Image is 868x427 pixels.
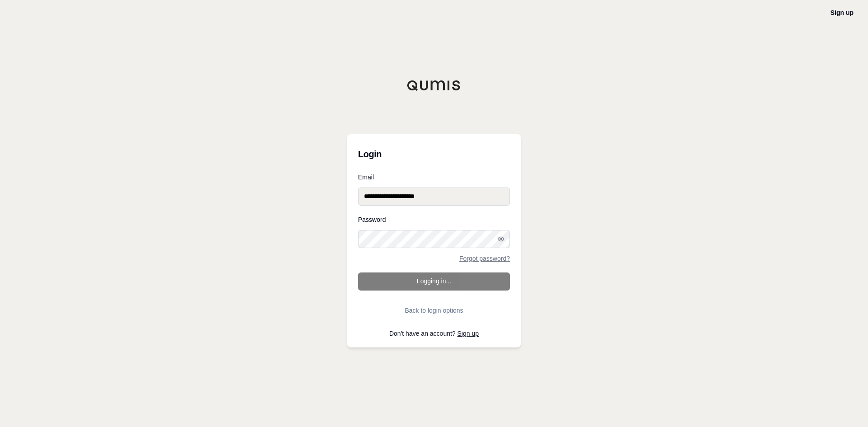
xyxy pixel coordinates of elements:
[358,145,510,163] h3: Login
[358,216,510,223] label: Password
[830,9,854,16] a: Sign up
[407,80,461,91] img: Qumis
[358,301,510,319] button: Back to login options
[458,330,479,337] a: Sign up
[358,174,510,180] label: Email
[459,255,510,262] a: Forgot password?
[358,330,510,337] p: Don't have an account?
